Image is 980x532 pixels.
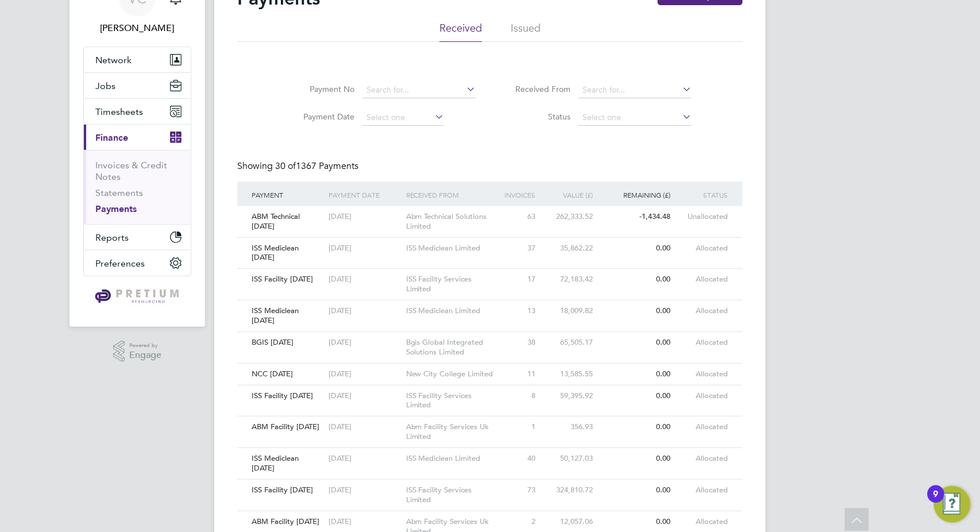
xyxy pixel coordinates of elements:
div: [DATE] [326,480,403,501]
div: RECEIVED FROM [403,182,500,208]
div: ISS Mediclean [DATE] [249,300,326,331]
div: ABM Facility [DATE] [249,417,326,438]
div: allocated [673,480,731,501]
div: PAYMENT DATE [326,182,403,208]
div: 59,395.92 [538,385,596,407]
div: 37 [500,238,538,259]
button: Preferences [84,250,191,276]
input: Select one [362,110,444,126]
div: allocated [673,238,731,259]
label: Status [504,111,570,122]
div: New City College Limited [403,364,500,385]
label: Payment Date [288,111,354,122]
a: Payments [95,203,137,214]
label: Received From [504,84,570,94]
div: allocated [673,332,731,353]
div: 13,585.55 [538,364,596,385]
div: 0.00 [596,364,673,385]
label: Payment No [288,84,354,94]
input: Search for... [578,82,692,98]
div: [DATE] [326,385,403,407]
span: Reports [95,232,129,243]
div: 262,333.52 [538,206,596,228]
div: ISS Mediclean [DATE] [249,238,326,269]
div: allocated [673,364,731,385]
span: 30 of [275,160,296,172]
div: 0.00 [596,332,673,353]
div: [DATE] [326,364,403,385]
span: Network [95,55,132,65]
a: ISS Mediclean [DATE][DATE]ISS Mediclean Limited4050,127.030.00allocated [249,448,731,457]
div: 65,505.17 [538,332,596,353]
span: Valentina Cerulli [83,21,191,35]
li: Issued [511,21,541,42]
a: BGIS [DATE][DATE]Bgis Global Integrated Solutions Limited3865,505.170.00allocated [249,331,731,341]
div: REMAINING (£) [596,182,673,208]
a: ISS Facility [DATE][DATE]ISS Facility Services Limited1772,183.420.00allocated [249,268,731,278]
a: ABM Technical [DATE][DATE]Abm Technical Solutions Limited63262,333.52-1,434.48unallocated [249,206,731,215]
a: ABM Facility [DATE][DATE]Abm Facility Services Uk Limited1356.930.00allocated [249,416,731,426]
div: ISS Mediclean Limited [403,448,500,469]
div: [DATE] [326,206,403,228]
div: ISS Mediclean [DATE] [249,448,326,479]
div: allocated [673,417,731,438]
div: Abm Technical Solutions Limited [403,206,500,237]
a: Powered byEngage [113,341,162,363]
div: allocated [673,385,731,407]
div: 0.00 [596,385,673,407]
div: allocated [673,300,731,322]
span: 1367 Payments [275,160,358,172]
div: allocated [673,448,731,469]
div: [DATE] [326,332,403,353]
div: 40 [500,448,538,469]
div: 0.00 [596,480,673,501]
div: [DATE] [326,269,403,290]
div: 9 [933,494,939,509]
div: 63 [500,206,538,228]
div: STATUS [673,182,731,208]
button: Reports [84,225,191,250]
div: 0.00 [596,417,673,438]
div: ABM Technical [DATE] [249,206,326,237]
span: Timesheets [95,106,143,117]
div: ISS Mediclean Limited [403,300,500,322]
img: pretium-logo-retina.png [92,288,182,306]
div: VALUE (£) [538,182,596,208]
div: INVOICES [500,182,538,208]
div: ISS Facility Services Limited [403,480,500,511]
div: Abm Facility Services Uk Limited [403,417,500,448]
div: [DATE] [326,448,403,469]
div: 356.93 [538,417,596,438]
span: Finance [95,132,128,143]
div: 13 [500,300,538,322]
div: 72,183.42 [538,269,596,290]
input: Search for... [362,82,476,98]
div: ISS Facility [DATE] [249,269,326,290]
div: 0.00 [596,269,673,290]
button: Network [84,47,191,72]
div: 50,127.03 [538,448,596,469]
div: 324,810.72 [538,480,596,501]
div: allocated [673,269,731,290]
a: ISS Mediclean [DATE][DATE]ISS Mediclean Limited3735,862.220.00allocated [249,237,731,247]
div: Showing [237,160,361,172]
span: Powered by [129,341,161,350]
a: Statements [95,187,143,198]
div: BGIS [DATE] [249,332,326,353]
div: 38 [500,332,538,353]
button: Timesheets [84,99,191,124]
div: 17 [500,269,538,290]
div: PAYMENT [249,182,326,208]
a: ISS Mediclean [DATE][DATE]ISS Mediclean Limited1318,009.820.00allocated [249,300,731,310]
div: unallocated [673,206,731,228]
a: ISS Facility [DATE][DATE]ISS Facility Services Limited859,395.920.00allocated [249,385,731,395]
div: NCC [DATE] [249,364,326,385]
div: 73 [500,480,538,501]
span: Jobs [95,80,115,91]
span: Engage [129,350,161,360]
div: 1 [500,417,538,438]
div: 35,862.22 [538,238,596,259]
div: 11 [500,364,538,385]
button: Jobs [84,73,191,98]
div: 18,009.82 [538,300,596,322]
